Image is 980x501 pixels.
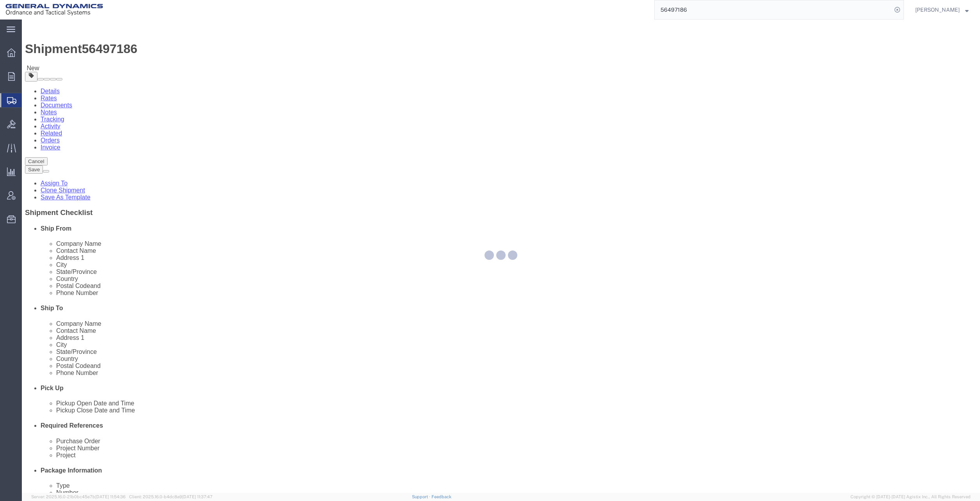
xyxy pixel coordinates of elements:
span: Client: 2025.16.0-b4dc8a9 [129,494,213,499]
a: Support [412,494,431,499]
button: [PERSON_NAME] [915,5,969,14]
span: [DATE] 11:54:36 [95,494,126,499]
span: Server: 2025.16.0-21b0bc45e7b [31,494,126,499]
img: logo [5,4,103,16]
span: Russell Borum [915,5,960,14]
span: [DATE] 11:37:47 [182,494,213,499]
span: Copyright © [DATE]-[DATE] Agistix Inc., All Rights Reserved [850,494,971,500]
a: Feedback [431,494,451,499]
input: Search for shipment number, reference number [655,0,892,19]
